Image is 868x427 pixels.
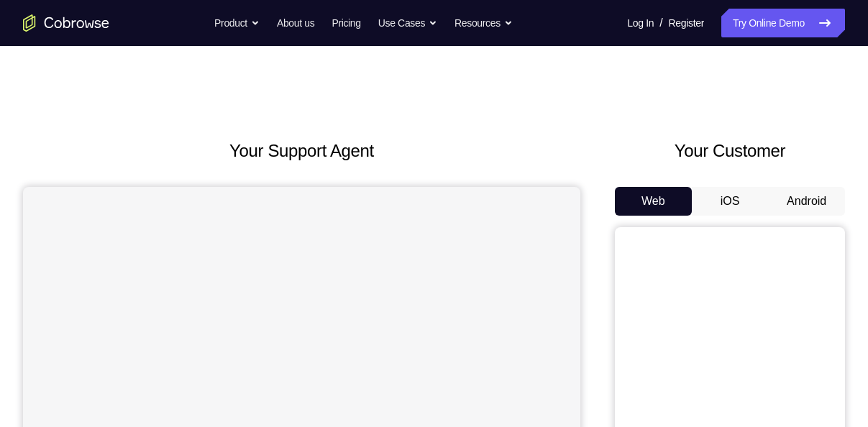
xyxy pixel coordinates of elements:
a: Log In [627,9,654,37]
h2: Your Support Agent [23,138,580,164]
a: About us [277,9,314,37]
a: Register [669,9,704,37]
button: Android [768,187,845,216]
button: Web [615,187,692,216]
button: Product [214,9,260,37]
button: Resources [454,9,513,37]
a: Try Online Demo [721,9,845,37]
a: Go to the home page [23,14,109,32]
button: iOS [692,187,769,216]
button: Use Cases [378,9,437,37]
a: Pricing [332,9,360,37]
h2: Your Customer [615,138,845,164]
span: / [659,14,662,32]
